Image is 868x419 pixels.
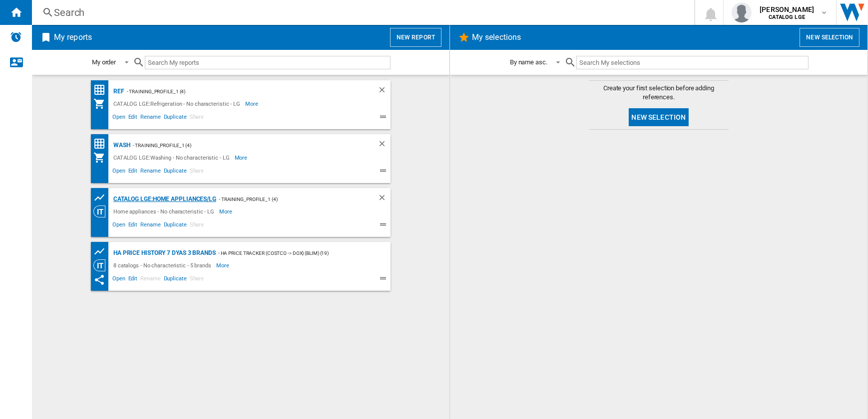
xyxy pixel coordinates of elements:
[235,152,249,164] span: More
[52,28,94,47] h2: My reports
[576,56,809,69] input: Search My selections
[130,139,358,152] div: - Training_Profile_1 (4)
[127,274,139,286] span: Edit
[111,85,124,98] div: REF
[629,108,689,126] button: New selection
[111,247,216,259] div: HA Price History 7 Dyas 3 Brands
[769,14,805,20] b: CATALOG LGE
[162,166,188,178] span: Duplicate
[188,112,206,124] span: Share
[111,193,216,206] div: CATALOG LGE:Home appliances/LG
[127,166,139,178] span: Edit
[139,220,162,232] span: Rename
[10,31,22,43] img: alerts-logo.svg
[139,166,162,178] span: Rename
[162,274,188,286] span: Duplicate
[93,192,111,204] div: Product prices grid
[111,152,235,164] div: CATALOG LGE:Washing - No characteristic - LG
[378,85,391,98] div: Delete
[111,98,245,110] div: CATALOG LGE:Refrigeration - No characteristic - LG
[54,5,668,19] div: Search
[93,206,111,217] div: Category View
[93,245,111,258] div: Product prices grid
[732,2,752,22] img: profile.jpg
[139,112,162,124] span: Rename
[111,274,127,286] span: Open
[216,247,371,259] div: - HA Price Tracker (costco -> dox) (blim) (19)
[219,206,234,217] span: More
[111,112,127,124] span: Open
[188,220,206,232] span: Share
[93,138,111,150] div: Price Matrix
[93,259,111,271] div: Category View
[124,85,358,98] div: - Training_Profile_1 (4)
[93,84,111,96] div: Price Matrix
[378,193,391,206] div: Delete
[216,259,231,271] span: More
[111,259,216,271] div: 8 catalogs - No characteristic - 5 brands
[470,28,523,47] h2: My selections
[188,166,206,178] span: Share
[510,58,547,66] div: By name asc.
[127,220,139,232] span: Edit
[589,84,729,102] span: Create your first selection before adding references.
[390,28,441,47] button: New report
[760,4,814,14] span: [PERSON_NAME]
[162,220,188,232] span: Duplicate
[378,139,391,152] div: Delete
[139,274,162,286] span: Rename
[93,98,111,110] div: My Assortment
[145,56,391,69] input: Search My reports
[111,166,127,178] span: Open
[111,206,219,217] div: Home appliances - No characteristic - LG
[800,28,860,47] button: New selection
[162,112,188,124] span: Duplicate
[188,274,206,286] span: Share
[216,193,358,206] div: - Training_Profile_1 (4)
[92,58,116,66] div: My order
[111,220,127,232] span: Open
[93,274,105,286] ng-md-icon: This report has been shared with you
[127,112,139,124] span: Edit
[245,98,260,110] span: More
[93,152,111,164] div: My Assortment
[111,139,130,152] div: WASH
